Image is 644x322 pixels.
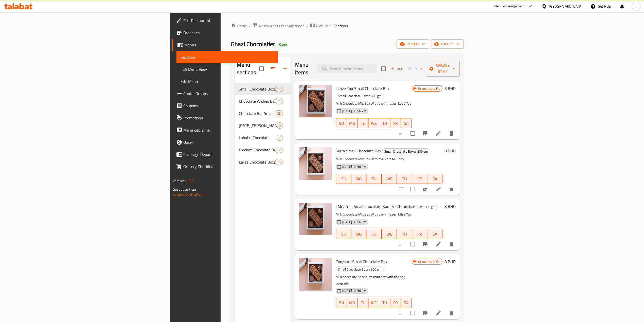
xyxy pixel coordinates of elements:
button: Manage items [426,61,460,77]
a: Sections [176,51,278,63]
button: SA [427,229,442,239]
span: SU [338,230,349,238]
img: Sorry Small Chocolate Box [299,147,332,180]
span: Restaurants management [259,23,304,29]
span: Chocolate Bar Small [239,110,275,116]
span: Select to update [407,308,418,318]
button: delete [445,127,458,139]
span: I Love You Small Chocolate Box [336,85,389,92]
span: 11 [275,99,283,104]
span: [DATE][PERSON_NAME] [239,122,277,129]
span: SA [429,230,440,238]
span: SU [338,299,345,307]
span: Chocolate Wishes Bar [239,98,275,104]
button: TH [397,174,412,184]
a: Grocery Checklist [172,160,278,173]
div: Labubu Chocolate2 [235,132,291,144]
span: 2 [277,135,283,140]
span: TU [360,299,366,307]
button: export [431,39,464,49]
p: Milk chocolate hazelnuts mini box with the bar, congrats [336,274,412,287]
span: WE [370,299,377,307]
span: FR [414,175,425,183]
div: Ramadan Kareem [239,122,277,129]
span: Select all sections [256,63,267,74]
a: Coverage Report [172,148,278,160]
span: MO [353,230,364,238]
p: Milk Chocolate Mix Box With the Phrase: I Miss You [336,211,442,218]
button: MO [347,118,358,128]
div: items [275,159,283,165]
div: items [275,147,283,153]
a: Choice Groups [172,87,278,100]
span: 15 [275,160,283,165]
img: I Miss You Small Chocolate Box [299,203,332,235]
img: I Love You Small Chocolate Box [299,85,332,117]
span: Choice Groups [183,91,274,97]
a: Support.OpsPlatform [173,191,205,198]
span: I Miss You Small Chocolate Box [336,203,389,210]
span: Sort sections [267,63,279,75]
span: TH [399,230,410,238]
button: FR [412,174,427,184]
span: Coupons [183,103,274,109]
button: MO [351,174,366,184]
a: Menu disclaimer [172,124,278,136]
a: Branches [172,27,278,39]
button: TH [397,229,412,239]
a: Upsell [172,136,278,148]
a: Edit menu item [435,130,441,136]
button: TU [357,298,368,308]
span: Promotions [183,115,274,121]
div: items [275,98,283,104]
span: 12 [275,87,283,92]
span: TH [399,175,410,183]
button: Branch-specific-item [419,238,431,250]
span: Small Chocolate Boxes 300 gm [336,266,384,272]
button: SA [401,298,412,308]
span: MO [353,175,364,183]
h6: 8 BHD [444,147,456,154]
span: Version: [173,177,185,184]
span: 28 [275,111,283,116]
p: Milk Chocolate Mix Box With the Phrase: Sorry [336,156,442,162]
div: [GEOGRAPHIC_DATA] [549,4,582,9]
span: Edit Menu [181,78,274,84]
span: Select to update [407,184,418,194]
button: Branch-specific-item [419,183,431,195]
img: Congrats Small Chocolate Box [299,258,332,291]
span: Select section first [405,65,426,73]
button: SA [427,174,442,184]
span: 1.0.0 [186,177,194,184]
a: Menus [310,23,328,29]
button: TU [366,174,382,184]
span: [DATE] 08:56 PM [340,220,368,224]
span: Sections [181,54,274,60]
button: delete [445,307,458,319]
button: WE [382,174,397,184]
button: MO [351,229,366,239]
span: Select section [378,63,389,74]
div: Medium Chocolate Boxes 1/2 Kilo12 [235,144,291,156]
span: Branches [183,30,274,36]
span: Branch specific [416,86,442,91]
span: Medium Chocolate Boxes 1/2 Kilo [239,147,275,153]
span: Labubu Chocolate [239,135,277,141]
button: WE [368,298,379,308]
a: Promotions [172,112,278,124]
span: TH [381,120,388,127]
button: SU [336,174,351,184]
span: [DATE] 08:56 PM [340,109,368,114]
span: Small Chocolate Boxes 300 gm [390,204,438,210]
span: Small Chocolate Boxes 300 gm [239,86,275,92]
span: TU [368,230,380,238]
span: [DATE] 08:56 PM [340,164,368,169]
span: Manage items [430,62,456,75]
span: export [435,41,460,47]
div: Menu-management [494,3,525,9]
nav: breadcrumb [231,23,464,29]
a: Full Menu View [176,63,278,75]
